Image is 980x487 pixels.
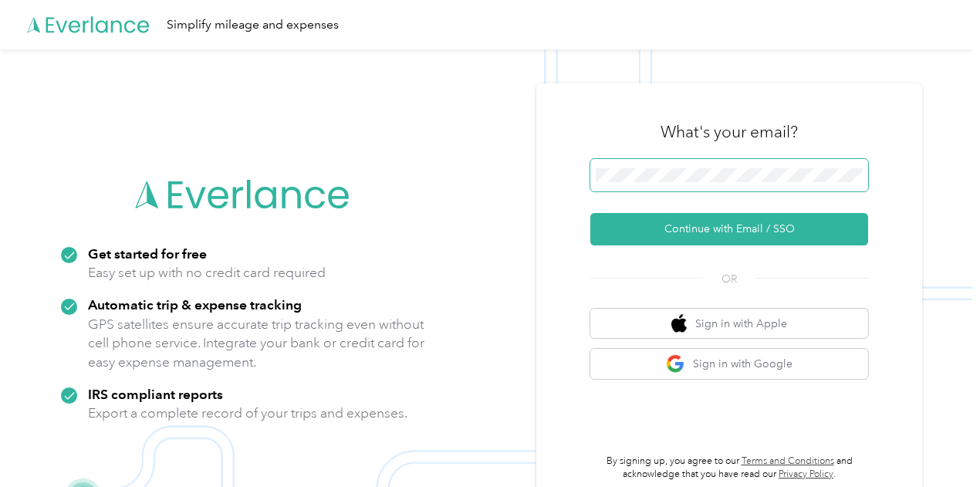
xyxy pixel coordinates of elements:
[590,455,868,482] p: By signing up, you agree to our and acknowledge that you have read our .
[671,314,687,333] img: apple logo
[88,404,407,423] p: Export a complete record of your trips and expenses.
[88,296,302,313] strong: Automatic trip & expense tracking
[88,386,223,402] strong: IRS compliant reports
[167,15,339,35] div: Simplify mileage and expenses
[742,455,834,467] a: Terms and Conditions
[88,263,326,282] p: Easy set up with no credit card required
[590,213,868,245] button: Continue with Email / SSO
[702,271,756,287] span: OR
[661,121,798,143] h3: What's your email?
[666,354,685,374] img: google logo
[88,315,425,372] p: GPS satellites ensure accurate trip tracking even without cell phone service. Integrate your bank...
[590,349,868,379] button: google logoSign in with Google
[590,309,868,339] button: apple logoSign in with Apple
[779,468,833,480] a: Privacy Policy
[88,245,207,262] strong: Get started for free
